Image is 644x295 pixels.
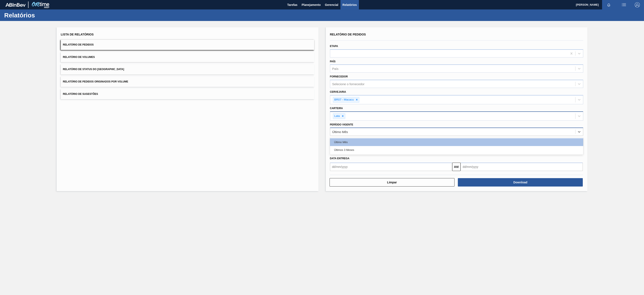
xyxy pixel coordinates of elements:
[458,178,583,187] button: Download
[332,67,339,70] div: País
[330,107,343,110] label: Carteira
[330,45,338,48] label: Etapa
[452,163,461,171] button: Até
[63,93,98,95] span: Relatório de Sugestões
[330,60,336,63] label: País
[61,77,314,87] button: Relatório de Pedidos Originados por Volume
[635,2,640,7] img: Logout
[343,2,357,7] span: Relatórios
[330,75,348,78] label: Fornecedor
[330,90,346,93] label: Cervejaria
[63,56,95,59] span: Relatório de Volumes
[330,157,349,160] span: Data Entrega
[330,123,353,126] label: Período Vigente
[330,178,454,187] button: Limpar
[63,68,124,71] span: Relatório de Status do [GEOGRAPHIC_DATA]
[333,97,354,102] div: BR07 - Macacu
[602,2,615,8] button: Notificações
[63,43,94,46] span: Relatório de Pedidos
[332,82,365,86] div: Selecione o fornecedor
[330,138,583,146] div: Último Mês
[330,146,583,154] div: Últimos 3 Meses
[61,40,314,50] button: Relatório de Pedidos
[461,163,583,171] input: dd/mm/yyyy
[61,52,314,62] button: Relatório de Volumes
[61,89,314,99] button: Relatório de Sugestões
[5,3,26,7] img: TNhmsLtSVTkK8tSr43FrP2fwEKptu5GPRR3wAAAABJRU5ErkJggg==
[61,33,94,36] span: Lista de Relatórios
[333,114,340,119] div: Lata
[330,33,366,36] span: Relatório de Pedidos
[287,2,297,7] span: Tarefas
[63,80,128,83] span: Relatório de Pedidos Originados por Volume
[325,2,338,7] span: Gerencial
[302,2,321,7] span: Planejamento
[621,2,626,7] img: userActions
[330,163,452,171] input: dd/mm/yyyy
[61,64,314,74] button: Relatório de Status do [GEOGRAPHIC_DATA]
[4,13,79,18] h1: Relatórios
[332,130,348,134] div: Último Mês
